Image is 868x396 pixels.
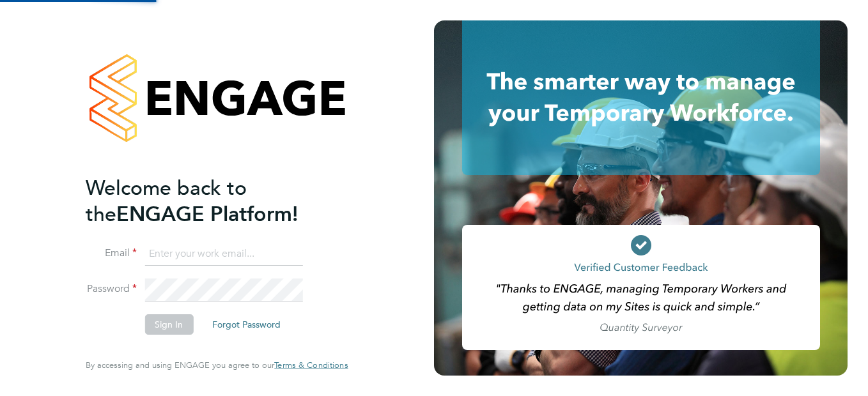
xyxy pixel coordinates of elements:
span: Welcome back to the [86,176,247,227]
span: By accessing and using ENGAGE you agree to our [86,360,348,370]
button: Forgot Password [202,314,291,335]
label: Password [86,282,137,296]
input: Enter your work email... [144,243,302,266]
a: Terms & Conditions [274,360,348,370]
h2: ENGAGE Platform! [86,175,335,227]
button: Sign In [144,314,193,335]
label: Email [86,247,137,260]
